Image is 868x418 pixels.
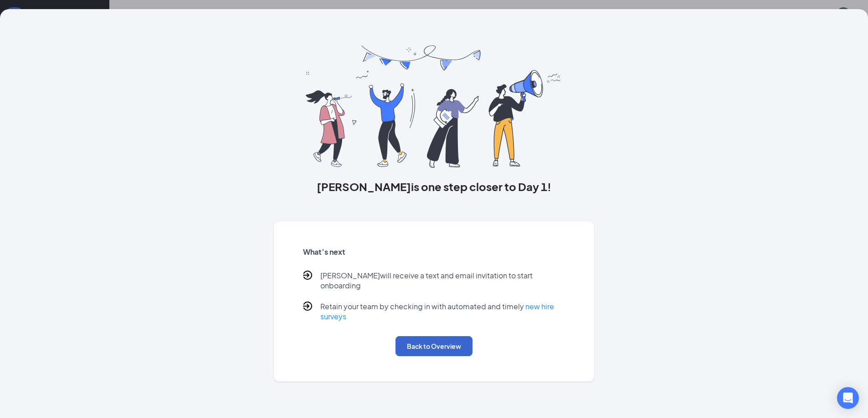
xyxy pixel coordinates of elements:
[320,302,554,321] a: new hire surveys
[395,336,473,356] button: Back to Overview
[320,271,565,291] p: [PERSON_NAME] will receive a text and email invitation to start onboarding
[306,45,562,168] img: you are all set
[320,302,565,322] p: Retain your team by checking in with automated and timely
[837,387,859,409] div: Open Intercom Messenger
[274,179,595,194] h3: [PERSON_NAME] is one step closer to Day 1!
[303,247,565,257] h5: What’s next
